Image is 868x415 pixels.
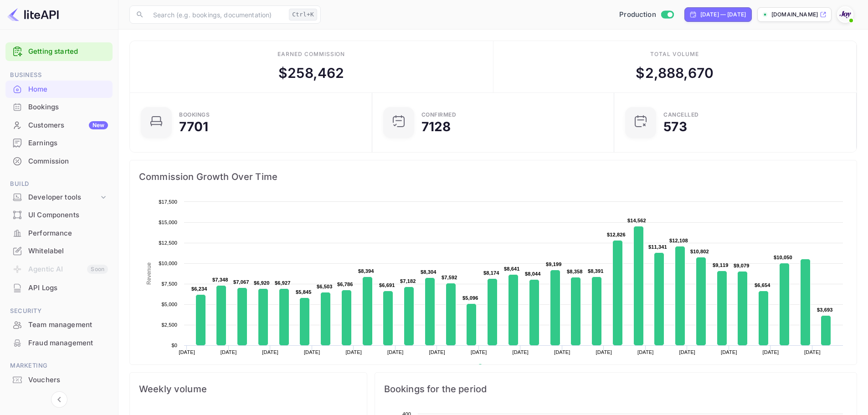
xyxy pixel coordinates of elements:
button: Collapse navigation [51,391,67,408]
div: Whitelabel [5,242,113,260]
div: Bookings [28,102,108,113]
div: $ 2,888,670 [636,63,714,83]
text: $8,304 [421,269,437,275]
text: Revenue [146,262,152,285]
div: Performance [5,225,113,242]
text: [DATE] [221,349,237,355]
text: [DATE] [429,349,445,355]
a: Team management [5,316,113,333]
text: $10,802 [690,249,709,254]
div: Ctrl+K [289,9,317,20]
div: CustomersNew [5,117,113,134]
text: $8,394 [358,268,374,274]
text: $12,108 [669,238,688,243]
span: Commission Growth Over Time [139,169,847,184]
text: $7,592 [442,275,457,280]
div: Developer tools [28,192,99,203]
input: Search (e.g. bookings, documentation) [148,5,285,24]
text: $10,050 [774,255,792,260]
text: $5,845 [296,289,312,295]
div: Team management [5,316,113,334]
a: Performance [5,225,113,241]
text: [DATE] [804,349,821,355]
text: [DATE] [471,349,487,355]
span: Marketing [5,361,113,371]
a: Commission [5,153,113,169]
text: $8,391 [588,268,604,274]
p: [DOMAIN_NAME] [771,10,818,19]
div: UI Components [28,210,108,220]
text: $6,654 [755,282,770,288]
div: [DATE] — [DATE] [700,10,746,19]
div: Vouchers [5,371,113,389]
text: [DATE] [304,349,320,355]
a: Vouchers [5,371,113,388]
div: Vouchers [28,375,108,385]
div: Total volume [650,50,699,58]
text: $6,786 [337,282,353,287]
text: $6,691 [379,282,395,288]
span: Build [5,179,113,189]
text: $2,500 [161,322,177,328]
text: $5,096 [462,295,478,301]
text: $11,341 [648,244,667,250]
div: Customers [28,120,108,131]
text: $7,500 [161,281,177,287]
text: [DATE] [637,349,654,355]
text: $12,500 [159,240,177,246]
span: Weekly volume [139,382,358,396]
div: $ 258,462 [278,63,344,83]
div: API Logs [28,283,108,293]
div: Bookings [179,112,210,118]
div: Whitelabel [28,246,108,256]
text: [DATE] [387,349,404,355]
text: [DATE] [763,349,779,355]
text: $9,079 [734,263,750,268]
div: CANCELLED [663,112,699,118]
div: Getting started [5,42,113,61]
div: Home [28,84,108,95]
text: $3,693 [817,307,833,313]
text: $15,000 [159,220,177,225]
div: 7701 [179,120,209,133]
text: $8,641 [504,266,520,272]
div: Earnings [28,138,108,149]
div: 7128 [421,120,451,133]
div: Performance [28,228,108,239]
div: Fraud management [5,334,113,352]
text: Revenue [486,364,509,370]
div: Fraud management [28,338,108,348]
a: CustomersNew [5,117,113,133]
div: Click to change the date range period [684,7,752,22]
div: Earnings [5,134,113,152]
text: $17,500 [159,199,177,205]
text: $6,503 [317,284,333,289]
text: [DATE] [262,349,278,355]
text: $7,348 [212,277,228,282]
a: Getting started [28,46,108,57]
text: $6,927 [275,280,291,286]
text: $8,358 [567,269,583,274]
span: Bookings for the period [384,382,847,396]
a: Whitelabel [5,242,113,259]
div: Team management [28,320,108,330]
img: With Joy [838,7,853,22]
span: Security [5,306,113,316]
text: [DATE] [596,349,612,355]
text: $12,826 [607,232,626,237]
text: [DATE] [179,349,195,355]
a: UI Components [5,206,113,223]
text: $9,119 [713,262,729,268]
div: UI Components [5,206,113,224]
a: Home [5,81,113,97]
text: $9,199 [546,261,562,267]
text: $7,067 [233,279,249,285]
span: Business [5,70,113,80]
a: Bookings [5,98,113,115]
div: New [89,121,108,129]
a: Earnings [5,134,113,151]
span: Production [619,10,656,20]
a: Fraud management [5,334,113,351]
text: [DATE] [679,349,696,355]
text: $14,562 [627,218,646,223]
